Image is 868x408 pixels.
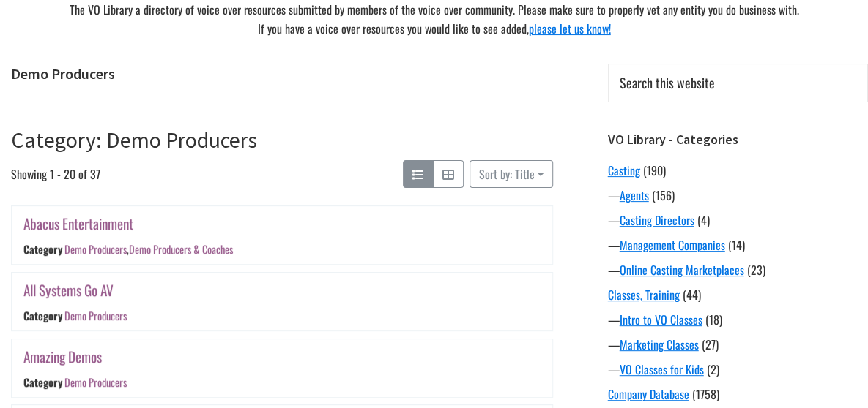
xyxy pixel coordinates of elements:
[64,242,127,257] a: Demo Producers
[643,162,666,179] span: (190)
[23,242,62,257] div: Category
[652,186,675,204] span: (156)
[683,286,701,303] span: (44)
[620,360,704,378] a: VO Classes for Kids
[608,162,640,179] a: Casting
[23,213,133,234] a: Abacus Entertainment
[23,374,62,390] div: Category
[608,385,689,403] a: Company Database
[23,308,62,323] div: Category
[11,160,100,188] span: Showing 1 - 20 of 37
[620,261,744,279] a: Online Casting Marketplaces
[11,65,553,83] h1: Demo Producers
[23,279,114,301] a: All Systems Go AV
[64,242,233,257] div: ,
[11,126,257,154] a: Category: Demo Producers
[620,211,694,229] a: Casting Directors
[129,242,233,257] a: Demo Producers & Coaches
[64,308,127,323] a: Demo Producers
[705,311,722,328] span: (18)
[608,286,680,303] a: Classes, Training
[64,374,127,390] a: Demo Producers
[620,186,649,204] a: Agents
[728,236,745,254] span: (14)
[707,360,719,378] span: (2)
[702,336,719,353] span: (27)
[697,211,710,229] span: (4)
[747,261,765,279] span: (23)
[23,346,102,367] a: Amazing Demos
[620,236,725,254] a: Management Companies
[529,20,611,37] a: please let us know!
[692,385,719,403] span: (1758)
[620,336,699,353] a: Marketing Classes
[470,160,553,188] button: Sort by: Title
[620,311,702,328] a: Intro to VO Classes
